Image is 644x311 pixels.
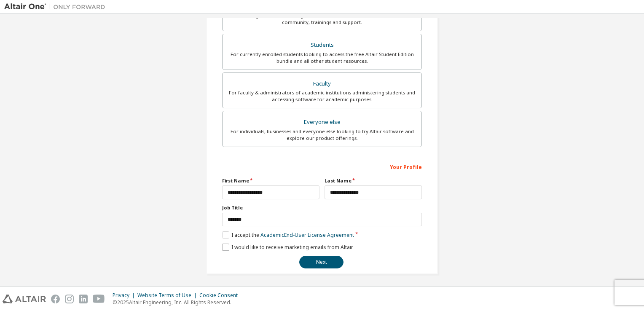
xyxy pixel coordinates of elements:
label: Job Title [222,204,422,211]
div: Faculty [228,78,416,90]
div: For existing customers looking to access software downloads, HPC resources, community, trainings ... [228,12,416,26]
img: instagram.svg [65,295,74,303]
label: I would like to receive marketing emails from Altair [222,244,353,251]
div: Everyone else [228,116,416,128]
div: Cookie Consent [199,292,243,299]
div: For currently enrolled students looking to access the free Altair Student Edition bundle and all ... [228,51,416,64]
img: linkedin.svg [79,295,88,303]
a: Academic End-User License Agreement [260,231,354,239]
div: Your Profile [222,160,422,173]
label: I accept the [222,231,354,239]
div: For individuals, businesses and everyone else looking to try Altair software and explore our prod... [228,128,416,142]
img: youtube.svg [93,295,105,303]
div: Privacy [113,292,137,299]
div: For faculty & administrators of academic institutions administering students and accessing softwa... [228,89,416,103]
img: Altair One [4,3,110,11]
label: Last Name [325,177,422,184]
div: Students [228,39,416,51]
p: © 2025 Altair Engineering, Inc. All Rights Reserved. [113,299,243,306]
img: facebook.svg [51,295,60,303]
img: altair_logo.svg [3,295,46,303]
button: Next [299,256,343,268]
div: Website Terms of Use [137,292,199,299]
label: First Name [222,177,319,184]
